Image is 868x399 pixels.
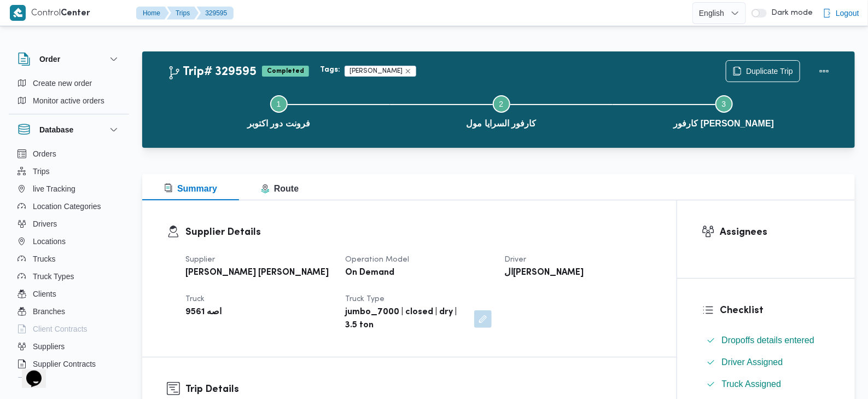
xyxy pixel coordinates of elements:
span: Suppliers [33,340,65,353]
span: Truck Types [33,270,74,283]
span: 1 [277,100,281,108]
button: Create new order [13,74,125,92]
div: Order [9,74,129,114]
span: كارفور [PERSON_NAME] [674,117,774,130]
span: [PERSON_NAME] [349,66,403,76]
button: كارفور السرايا مول [390,82,613,139]
b: jumbo_7000 | closed | dry | 3.5 ton [345,306,467,332]
span: Dark mode [767,9,813,18]
button: Dropoffs details entered [702,332,831,349]
span: Clients [33,287,56,300]
span: Devices [33,375,60,388]
button: Locations [13,233,125,250]
span: Driver [505,256,527,263]
span: Locations [33,235,66,248]
h3: Trip Details [185,382,652,397]
button: Clients [13,285,125,303]
button: Location Categories [13,198,125,215]
h3: Checklist [720,303,831,318]
span: Logout [836,7,859,20]
button: Truck Types [13,268,125,285]
button: 329595 [196,7,234,20]
h3: Supplier Details [185,225,652,240]
h3: Assignees [720,225,831,240]
b: ال[PERSON_NAME] [505,267,584,280]
b: Tags: [320,66,340,74]
button: Supplier Contracts [13,355,125,373]
b: اصه 9561 [185,306,222,319]
span: Dropoffs details entered [722,336,815,345]
button: Duplicate Trip [726,60,800,82]
span: Duplicate Trip [746,65,793,78]
button: Orders [13,145,125,163]
button: Actions [813,60,835,82]
h2: Trip# 329595 [167,65,257,79]
span: Summary [164,184,217,193]
span: Drivers [33,217,57,230]
b: Completed [267,68,304,74]
span: Driver Assigned [722,357,783,367]
div: Database [9,145,129,382]
span: بيات [345,66,416,77]
span: Truck [185,296,205,303]
span: Trips [33,165,50,178]
button: Client Contracts [13,320,125,338]
button: Database [18,123,120,136]
iframe: chat widget [11,355,46,388]
span: Operation Model [345,256,409,263]
b: Center [61,9,90,18]
span: 3 [722,100,726,108]
span: فرونت دور اكتوبر [247,117,310,130]
button: Remove trip tag [405,68,411,74]
button: live Tracking [13,180,125,198]
b: [PERSON_NAME] [PERSON_NAME] [185,267,329,280]
b: On Demand [345,267,394,280]
button: Monitor active orders [13,92,125,109]
button: Home [136,7,169,20]
span: live Tracking [33,182,75,195]
h3: Order [39,53,60,66]
button: Order [18,53,120,66]
h3: Database [39,123,73,136]
span: Truck Type [345,296,385,303]
button: فرونت دور اكتوبر [167,82,390,139]
button: Devices [13,373,125,390]
button: Truck Assigned [702,375,831,393]
span: كارفور السرايا مول [467,117,537,130]
span: Supplier Contracts [33,357,96,371]
button: Trips [167,7,199,20]
button: Suppliers [13,338,125,355]
button: كارفور [PERSON_NAME] [613,82,835,139]
span: Truck Assigned [722,379,782,389]
span: Driver Assigned [722,356,783,369]
button: Logout [818,2,864,24]
span: Client Contracts [33,322,88,336]
span: Branches [33,305,65,318]
span: Dropoffs details entered [722,334,815,347]
span: Completed [262,66,309,77]
button: Drivers [13,215,125,233]
span: Orders [33,147,56,160]
span: 2 [499,100,504,108]
button: Trips [13,163,125,180]
span: Location Categories [33,200,101,213]
button: Branches [13,303,125,320]
span: Trucks [33,252,55,265]
span: Route [261,184,299,193]
span: Truck Assigned [722,378,782,391]
span: Create new order [33,77,92,90]
img: X8yXhbKr1z7QwAAAABJRU5ErkJggg== [10,5,26,21]
span: Supplier [185,256,215,263]
button: Driver Assigned [702,354,831,371]
span: Monitor active orders [33,94,104,107]
button: Trucks [13,250,125,268]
